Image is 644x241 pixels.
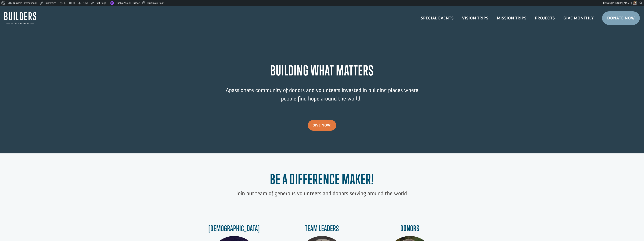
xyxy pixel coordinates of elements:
h1: Be a Difference Maker! [218,171,426,189]
p: passionate community of donors and volunteers invested in building places where people find hope ... [218,86,426,109]
h3: [DEMOGRAPHIC_DATA] [197,224,271,235]
span: A [226,87,229,94]
a: Vision Trips [458,13,493,24]
span: [PERSON_NAME] [611,2,632,4]
h3: Team Leaders [285,224,359,235]
span: Join our team of generous volunteers and donors serving around the world. [236,190,408,197]
a: give now! [308,120,336,131]
a: Mission Trips [493,13,531,24]
img: Builders International [4,12,36,24]
a: Give Monthly [559,13,598,24]
h3: Donors [373,224,447,235]
h1: BUILDING WHAT MATTERS [218,62,426,80]
a: Projects [531,13,559,24]
a: Special Events [417,13,458,24]
a: Donate Now [602,11,640,25]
